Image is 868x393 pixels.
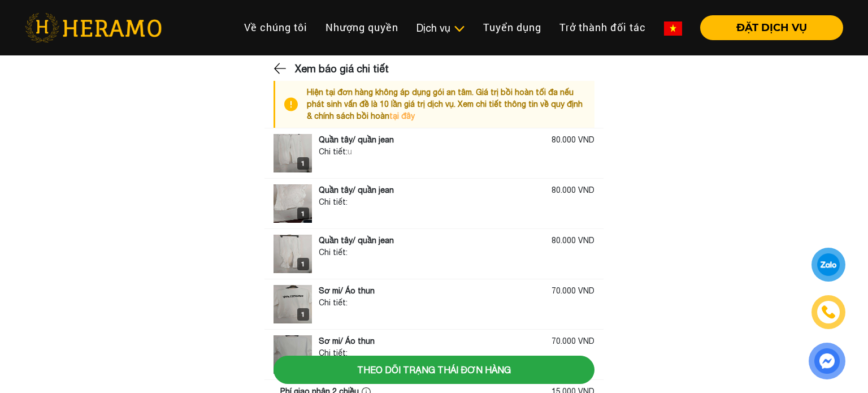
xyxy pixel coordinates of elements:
[274,184,312,223] img: logo
[813,297,844,327] a: phone-icon
[700,15,843,40] button: ĐẶT DỊCH VỤ
[297,258,309,270] div: 1
[319,184,394,196] div: Quần tây/ quần jean
[284,87,307,122] img: info
[25,13,162,42] img: heramo-logo.png
[274,134,312,172] img: logo
[274,356,594,384] button: Theo dõi trạng thái đơn hàng
[453,23,465,34] img: subToggleIcon
[297,157,309,170] div: 1
[664,21,682,36] img: vn-flag.png
[274,335,312,374] img: logo
[319,235,394,247] div: Quần tây/ quần jean
[691,23,843,33] a: ĐẶT DỊCH VỤ
[552,134,594,146] div: 80.000 VND
[822,306,835,318] img: phone-icon
[552,184,594,196] div: 80.000 VND
[389,111,415,120] a: tại đây
[348,147,352,156] span: u
[319,147,348,156] span: Chi tiết:
[474,15,550,40] a: Tuyển dụng
[319,248,348,257] span: Chi tiết:
[552,335,594,347] div: 70.000 VND
[319,197,348,206] span: Chi tiết:
[307,88,583,120] span: Hiện tại đơn hàng không áp dụng gói an tâm. Giá trị bồi hoàn tối đa nếu phát sinh vấn đề là 10 lầ...
[316,15,407,40] a: Nhượng quyền
[552,235,594,247] div: 80.000 VND
[550,15,655,40] a: Trở thành đối tác
[274,60,288,77] img: back
[297,308,309,321] div: 1
[274,285,312,323] img: logo
[319,335,375,347] div: Sơ mi/ Áo thun
[552,285,594,297] div: 70.000 VND
[319,285,375,297] div: Sơ mi/ Áo thun
[295,55,389,83] h3: Xem báo giá chi tiết
[297,208,309,220] div: 1
[319,298,348,307] span: Chi tiết:
[235,15,316,40] a: Về chúng tôi
[319,134,394,146] div: Quần tây/ quần jean
[274,235,312,273] img: logo
[416,20,465,36] div: Dịch vụ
